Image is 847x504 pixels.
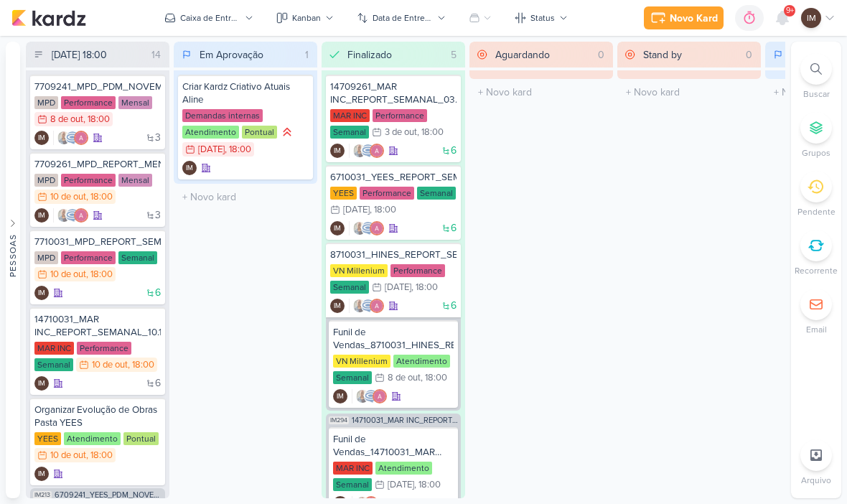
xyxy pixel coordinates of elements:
[65,131,80,145] img: Caroline Traven De Andrade
[34,376,49,391] div: Criador(a): Isabella Machado Guimarães
[451,223,457,233] span: 6
[64,432,121,445] div: Atendimento
[182,161,197,175] div: Criador(a): Isabella Machado Guimarães
[57,208,71,223] img: Iara Santos
[225,145,251,154] div: , 18:00
[118,251,157,264] div: Semanal
[388,480,414,490] div: [DATE]
[337,393,344,401] p: IM
[34,96,58,109] div: MPD
[34,158,161,171] div: 7709261_MPD_REPORT_MENSAL_SETEMBRO
[61,251,116,264] div: Performance
[360,187,414,200] div: Performance
[806,323,827,336] p: Email
[34,174,58,187] div: MPD
[330,264,388,277] div: VN Millenium
[242,126,277,139] div: Pontual
[801,474,831,487] p: Arquivo
[620,82,758,103] input: + Novo kard
[6,42,20,498] button: Pessoas
[329,416,349,424] span: IM294
[644,6,724,29] button: Novo Kard
[352,389,387,403] div: Colaboradores: Iara Santos, Caroline Traven De Andrade, Alessandra Gomes
[6,234,19,277] div: Pessoas
[740,47,758,62] div: 0
[385,128,417,137] div: 3 de out
[50,270,86,279] div: 10 de out
[11,9,86,27] img: kardz.app
[53,208,88,223] div: Colaboradores: Iara Santos, Caroline Traven De Andrade, Alessandra Gomes
[198,145,225,154] div: [DATE]
[34,342,74,355] div: MAR INC
[53,131,88,145] div: Colaboradores: Iara Santos, Caroline Traven De Andrade, Alessandra Gomes
[34,131,49,145] div: Isabella Machado Guimarães
[34,286,49,300] div: Criador(a): Isabella Machado Guimarães
[146,47,167,62] div: 14
[355,389,370,403] img: Iara Santos
[370,221,384,235] img: Alessandra Gomes
[417,128,444,137] div: , 18:00
[182,109,263,122] div: Demandas internas
[330,144,345,158] div: Criador(a): Isabella Machado Guimarães
[333,433,454,459] div: Funil de Vendas_14710031_MAR INC_REPORT_SEMANAL_10.10
[373,389,387,403] img: Alessandra Gomes
[385,283,411,292] div: [DATE]
[807,11,816,24] p: IM
[50,192,86,202] div: 10 de out
[333,462,373,475] div: MAR INC
[34,286,49,300] div: Isabella Machado Guimarães
[34,403,161,429] div: Organizar Evolução de Obras Pasta YEES
[791,53,841,101] li: Ctrl + F
[334,225,341,233] p: IM
[155,378,161,388] span: 6
[118,174,152,187] div: Mensal
[390,264,445,277] div: Performance
[83,115,110,124] div: , 18:00
[786,5,794,17] span: 9+
[797,205,836,218] p: Pendente
[414,480,441,490] div: , 18:00
[370,144,384,158] img: Alessandra Gomes
[128,360,154,370] div: , 18:00
[330,187,357,200] div: YEES
[57,131,71,145] img: Iara Santos
[50,451,86,460] div: 10 de out
[123,432,159,445] div: Pontual
[38,135,45,142] p: IM
[330,299,345,313] div: Criador(a): Isabella Machado Guimarães
[34,467,49,481] div: Isabella Machado Guimarães
[38,290,45,297] p: IM
[333,478,372,491] div: Semanal
[182,126,239,139] div: Atendimento
[330,144,345,158] div: Isabella Machado Guimarães
[361,299,375,313] img: Caroline Traven De Andrade
[186,165,193,172] p: IM
[349,299,384,313] div: Colaboradores: Iara Santos, Caroline Traven De Andrade, Alessandra Gomes
[330,248,457,261] div: 8710031_HINES_REPORT_SEMANAL_09.10
[34,235,161,248] div: 7710031_MPD_REPORT_SEMANAL_08.10
[333,371,372,384] div: Semanal
[373,109,427,122] div: Performance
[34,358,73,371] div: Semanal
[352,416,458,424] span: 14710031_MAR INC_REPORT_SEMANAL_10.10
[334,148,341,155] p: IM
[177,187,314,207] input: + Novo kard
[74,208,88,223] img: Alessandra Gomes
[61,96,116,109] div: Performance
[299,47,314,62] div: 1
[330,80,457,106] div: 14709261_MAR INC_REPORT_SEMANAL_03.10
[333,355,390,368] div: VN Millenium
[343,205,370,215] div: [DATE]
[61,174,116,187] div: Performance
[330,299,345,313] div: Isabella Machado Guimarães
[421,373,447,383] div: , 18:00
[34,313,161,339] div: 14710031_MAR INC_REPORT_SEMANAL_10.10
[375,462,432,475] div: Atendimento
[388,373,421,383] div: 8 de out
[92,360,128,370] div: 10 de out
[77,342,131,355] div: Performance
[451,146,457,156] span: 6
[155,133,161,143] span: 3
[86,192,113,202] div: , 18:00
[34,80,161,93] div: 7709241_MPD_PDM_NOVEMBRO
